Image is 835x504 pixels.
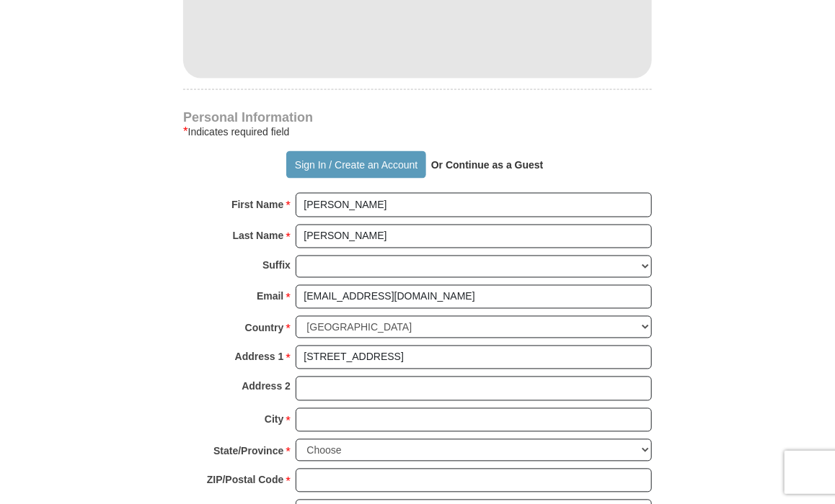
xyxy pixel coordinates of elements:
strong: Address 1 [235,347,284,367]
strong: Last Name [233,226,284,246]
strong: ZIP/Postal Code [207,470,284,490]
strong: First Name [231,195,283,215]
strong: State/Province [213,441,283,462]
strong: City [265,410,283,430]
strong: Or Continue as a Guest [431,159,544,171]
strong: Suffix [262,256,291,276]
div: Indicates required field [183,123,652,140]
h4: Personal Information [183,112,652,123]
strong: Email [257,287,283,307]
strong: Address 2 [242,377,291,397]
button: Sign In / Create an Account [286,151,425,179]
strong: Country [245,318,284,338]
